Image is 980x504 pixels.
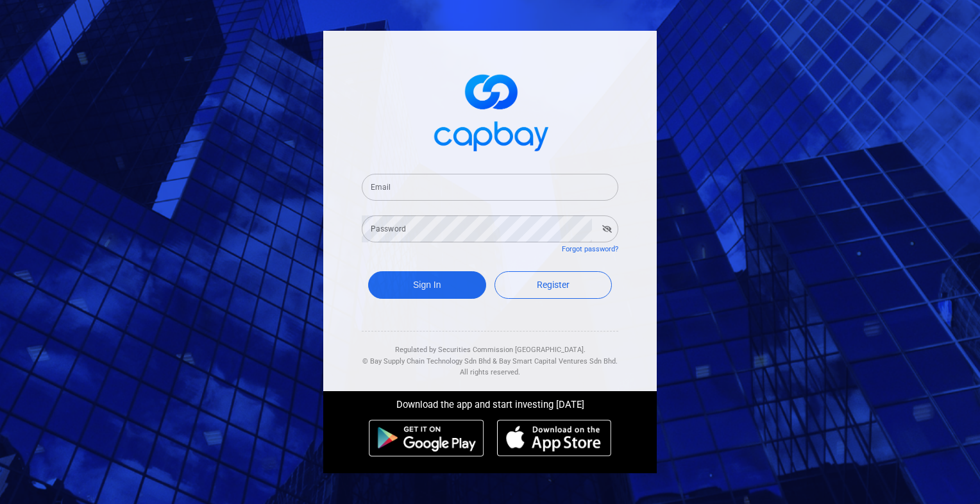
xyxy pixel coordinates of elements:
span: Bay Smart Capital Ventures Sdn Bhd. [499,357,618,365]
button: Sign In [368,271,486,299]
img: ios [497,419,611,457]
span: Register [537,280,570,290]
img: logo [426,63,554,158]
a: Forgot password? [562,245,618,253]
a: Register [494,271,612,299]
div: Download the app and start investing [DATE] [314,391,666,413]
img: android [369,419,484,457]
span: © Bay Supply Chain Technology Sdn Bhd [362,357,491,365]
div: Regulated by Securities Commission [GEOGRAPHIC_DATA]. & All rights reserved. [362,332,618,378]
